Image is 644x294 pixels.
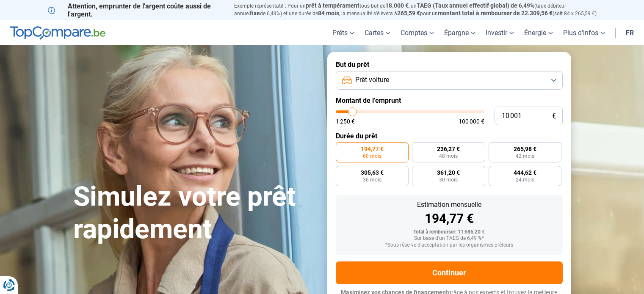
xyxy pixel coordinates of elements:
[439,154,458,159] span: 48 mois
[250,10,260,16] span: fixe
[385,2,409,9] span: 18.000 €
[558,20,610,45] a: Plus d'infos
[395,20,439,45] a: Comptes
[519,20,558,45] a: Énergie
[355,75,389,85] span: Prêt voiture
[481,20,519,45] a: Investir
[306,2,359,9] span: prêt à tempérament
[234,2,597,17] p: Exemple représentatif : Pour un tous but de , un (taux débiteur annuel de 6,49%) et une durée de ...
[327,20,359,45] a: Prêts
[48,2,224,18] p: Attention, emprunter de l'argent coûte aussi de l'argent.
[397,10,420,16] span: 265,59 €
[437,146,460,152] span: 236,27 €
[516,177,534,182] span: 24 mois
[363,177,381,182] span: 36 mois
[343,236,556,242] div: Sur base d'un TAEG de 6,49 %*
[552,113,556,120] span: €
[318,10,339,16] span: 84 mois
[438,10,553,16] span: montant total à rembourser de 22.309,56 €
[361,170,384,176] span: 305,63 €
[516,154,534,159] span: 42 mois
[336,118,355,124] span: 1 250 €
[343,242,556,248] div: *Sous réserve d'acceptation par les organismes prêteurs
[336,71,563,90] button: Prêt voiture
[437,170,460,176] span: 361,20 €
[439,177,458,182] span: 30 mois
[459,118,484,124] span: 100 000 €
[10,26,105,40] img: TopCompare
[73,181,317,246] h1: Simulez votre prêt rapidement
[336,132,563,140] label: Durée du prêt
[343,229,556,235] div: Total à rembourser: 11 686,20 €
[336,96,563,104] label: Montant de l'emprunt
[514,146,536,152] span: 265,98 €
[417,2,534,9] span: TAEG (Taux annuel effectif global) de 6,49%
[621,20,639,45] a: fr
[359,20,395,45] a: Cartes
[514,170,536,176] span: 444,62 €
[363,154,381,159] span: 60 mois
[343,201,556,208] div: Estimation mensuelle
[336,60,563,69] label: But du prêt
[343,212,556,225] div: 194,77 €
[439,20,481,45] a: Épargne
[361,146,384,152] span: 194,77 €
[336,261,563,284] button: Continuer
